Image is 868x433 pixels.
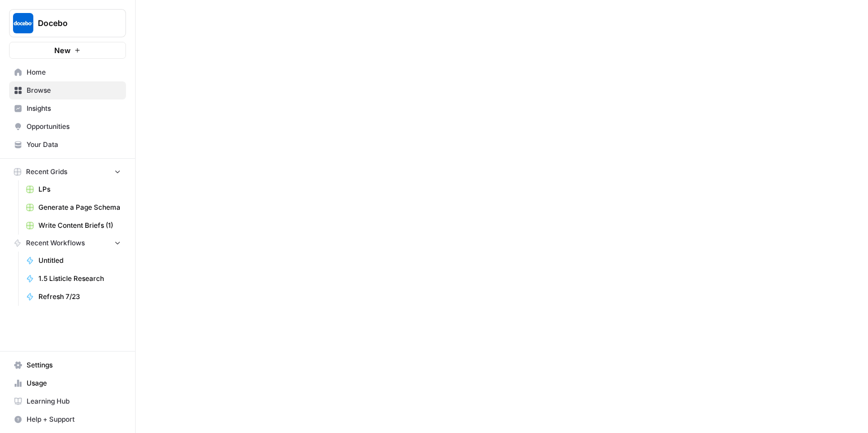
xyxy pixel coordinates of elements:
[27,85,121,96] span: Browse
[27,378,121,388] span: Usage
[38,18,106,29] span: Docebo
[9,81,126,99] a: Browse
[9,9,126,37] button: Workspace: Docebo
[27,396,121,406] span: Learning Hub
[9,163,126,180] button: Recent Grids
[27,414,121,425] span: Help + Support
[9,136,126,154] a: Your Data
[27,122,121,132] span: Opportunities
[38,292,121,302] span: Refresh 7/23
[27,360,121,370] span: Settings
[27,67,121,77] span: Home
[9,235,126,252] button: Recent Workflows
[38,184,121,194] span: LPs
[9,42,126,59] button: New
[38,202,121,213] span: Generate a Page Schema
[21,180,126,198] a: LPs
[38,274,121,284] span: 1.5 Listicle Research
[26,238,85,248] span: Recent Workflows
[27,140,121,150] span: Your Data
[9,118,126,136] a: Opportunities
[13,13,33,33] img: Docebo Logo
[21,270,126,288] a: 1.5 Listicle Research
[38,220,121,231] span: Write Content Briefs (1)
[21,198,126,216] a: Generate a Page Schema
[21,288,126,306] a: Refresh 7/23
[38,256,121,266] span: Untitled
[27,103,121,114] span: Insights
[9,99,126,118] a: Insights
[9,374,126,392] a: Usage
[54,45,71,56] span: New
[9,392,126,410] a: Learning Hub
[9,410,126,428] button: Help + Support
[9,63,126,81] a: Home
[21,216,126,235] a: Write Content Briefs (1)
[26,167,67,177] span: Recent Grids
[21,252,126,270] a: Untitled
[9,356,126,374] a: Settings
